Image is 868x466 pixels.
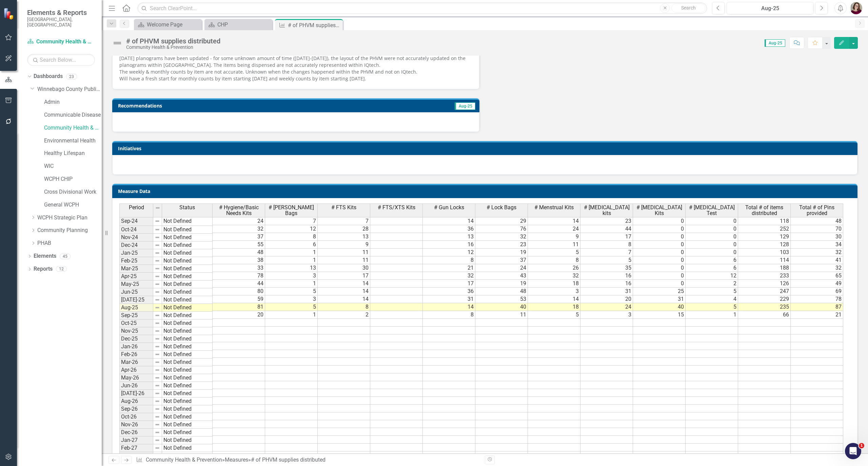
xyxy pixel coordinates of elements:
td: 16 [423,241,475,249]
a: WCPH Strategic Plan [37,214,102,222]
td: Not Defined [162,382,213,390]
td: Aug-26 [119,397,153,405]
td: 13 [423,233,475,241]
td: 11 [318,249,370,256]
td: 40 [633,303,686,311]
span: # FTS/XTS Kits [378,205,415,211]
td: 7 [318,217,370,225]
a: Dashboards [34,73,63,80]
a: Community Health & Prevention [27,38,95,46]
td: 81 [213,303,265,311]
td: 78 [213,272,265,280]
img: 8DAGhfEEPCf229AAAAAElFTkSuQmCC [155,281,160,287]
td: 32 [528,272,580,280]
td: 36 [423,225,475,233]
td: Dec-24 [119,241,153,249]
a: Welcome Page [136,20,200,29]
img: 8DAGhfEEPCf229AAAAAElFTkSuQmCC [155,383,160,388]
td: Not Defined [162,327,213,335]
td: 6 [686,264,738,272]
td: 35 [580,264,633,272]
td: Not Defined [162,280,213,288]
td: Not Defined [162,374,213,382]
a: General WCPH [44,201,102,209]
td: Apr-25 [119,273,153,280]
td: 32 [475,233,528,241]
td: 17 [318,272,370,280]
td: 44 [580,225,633,233]
td: 76 [475,225,528,233]
td: Not Defined [162,319,213,327]
td: 14 [318,288,370,295]
td: 32 [791,264,843,272]
td: 28 [318,225,370,233]
a: WCPH CHIP [44,175,102,183]
td: Not Defined [162,234,213,241]
td: 9 [528,233,580,241]
div: Welcome Page [147,20,200,29]
a: Environmental Health [44,137,102,145]
td: Feb-26 [119,351,153,358]
td: 0 [633,249,686,256]
td: 48 [791,217,843,225]
img: 8DAGhfEEPCf229AAAAAElFTkSuQmCC [155,258,160,264]
td: Not Defined [162,217,213,226]
td: Not Defined [162,413,213,421]
a: Reports [34,265,53,273]
td: 5 [528,311,580,319]
h3: Initiatives [118,146,854,151]
td: Not Defined [162,296,213,304]
td: 11 [318,256,370,264]
td: 0 [633,272,686,280]
div: # of PHVM supplies distributed [288,21,341,30]
span: Aug-25 [765,39,785,47]
td: 0 [686,241,738,249]
img: 8DAGhfEEPCf229AAAAAElFTkSuQmCC [155,235,160,240]
img: 8DAGhfEEPCf229AAAAAElFTkSuQmCC [155,218,160,224]
td: Sep-26 [119,405,153,413]
td: 11 [475,311,528,319]
td: 55 [213,241,265,249]
div: CHP [217,20,271,29]
td: 24 [580,303,633,311]
td: 12 [423,249,475,256]
a: Healthy Lifespan [44,150,102,157]
td: 0 [633,225,686,233]
span: Status [179,205,195,211]
td: 25 [633,288,686,295]
td: Nov-25 [119,327,153,335]
td: [DATE]-26 [119,390,153,397]
img: 8DAGhfEEPCf229AAAAAElFTkSuQmCC [155,453,160,459]
td: 229 [738,295,791,303]
span: 1 [859,443,864,448]
img: 8DAGhfEEPCf229AAAAAElFTkSuQmCC [155,430,160,435]
a: Elements [34,252,56,260]
span: # Menstrual Kits [534,205,574,211]
td: Not Defined [162,257,213,265]
td: 13 [318,233,370,241]
td: Mar-25 [119,265,153,273]
td: 16 [580,272,633,280]
span: Period [129,205,144,211]
td: Not Defined [162,366,213,374]
td: 32 [213,225,265,233]
td: 21 [423,264,475,272]
td: 247 [738,288,791,295]
td: 16 [580,280,633,288]
td: 233 [738,272,791,280]
td: 80 [213,288,265,295]
td: 0 [686,225,738,233]
a: Admin [44,98,102,106]
td: Not Defined [162,343,213,351]
td: Not Defined [162,335,213,343]
h3: Recommendations [118,103,359,108]
a: Winnebago County Public Health [37,85,102,93]
td: 32 [423,272,475,280]
img: 8DAGhfEEPCf229AAAAAElFTkSuQmCC [155,367,160,373]
td: 0 [686,233,738,241]
img: Sarahjean Schluechtermann [850,2,862,14]
td: 4 [686,295,738,303]
img: 8DAGhfEEPCf229AAAAAElFTkSuQmCC [155,266,160,271]
td: 24 [528,225,580,233]
td: Oct-26 [119,413,153,421]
